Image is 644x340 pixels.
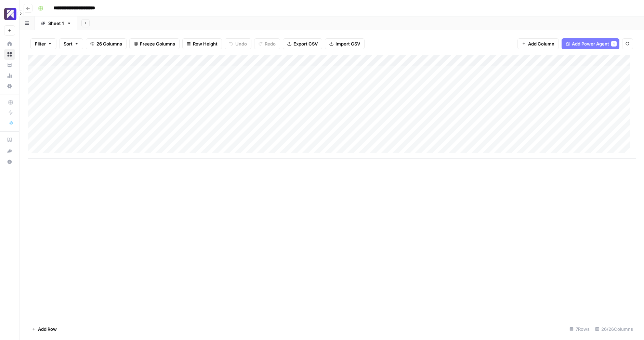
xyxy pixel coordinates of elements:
[35,40,46,47] span: Filter
[225,38,251,49] button: Undo
[517,38,559,49] button: Add Column
[4,81,15,92] a: Settings
[193,40,218,47] span: Row Height
[28,324,61,335] button: Add Row
[4,38,15,49] a: Home
[592,324,636,335] div: 26/26 Columns
[4,146,15,156] div: What's new?
[140,40,175,47] span: Freeze Columns
[4,49,15,60] a: Browse
[336,40,360,47] span: Import CSV
[611,41,617,47] div: 1
[182,38,222,49] button: Row Height
[4,8,16,20] img: Overjet - Test Logo
[4,70,15,81] a: Usage
[4,145,15,156] button: What's new?
[235,40,247,47] span: Undo
[4,156,15,167] button: Help + Support
[283,38,322,49] button: Export CSV
[4,134,15,145] a: AirOps Academy
[562,38,619,49] button: Add Power Agent1
[30,38,56,49] button: Filter
[64,40,73,47] span: Sort
[567,324,592,335] div: 7 Rows
[38,326,57,332] span: Add Row
[265,40,276,47] span: Redo
[35,16,77,30] a: Sheet 1
[86,38,127,49] button: 26 Columns
[96,40,122,47] span: 26 Columns
[4,5,15,23] button: Workspace: Overjet - Test
[528,40,554,47] span: Add Column
[293,40,318,47] span: Export CSV
[325,38,365,49] button: Import CSV
[613,41,615,47] span: 1
[59,38,83,49] button: Sort
[4,60,15,70] a: Your Data
[254,38,280,49] button: Redo
[48,20,64,27] div: Sheet 1
[129,38,180,49] button: Freeze Columns
[572,40,609,47] span: Add Power Agent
